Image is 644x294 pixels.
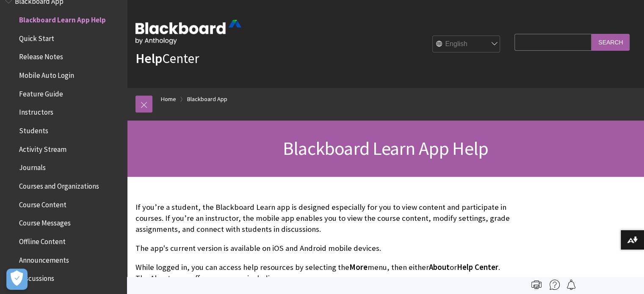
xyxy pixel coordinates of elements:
[135,20,241,44] img: Blackboard by Anthology
[433,36,500,53] select: Site Language Selector
[19,13,106,24] span: Blackboard Learn App Help
[19,68,74,80] span: Mobile Auto Login
[19,271,54,283] span: Discussions
[429,262,450,272] span: About
[19,142,66,154] span: Activity Stream
[349,262,368,272] span: More
[135,243,510,254] p: The app's current version is available on iOS and Android mobile devices.
[19,50,63,61] span: Release Notes
[591,34,630,50] input: Search
[19,161,46,172] span: Journals
[161,94,176,104] a: Home
[135,202,510,235] p: If you’re a student, the Blackboard Learn app is designed especially for you to view content and ...
[19,216,71,228] span: Course Messages
[19,87,63,98] span: Feature Guide
[566,280,576,290] img: Follow this page
[19,105,53,117] span: Instructors
[531,280,542,290] img: Print
[6,269,28,290] button: Open Preferences
[19,253,69,264] span: Announcements
[135,262,510,284] p: While logged in, you can access help resources by selecting the menu, then either or . The About ...
[19,31,54,43] span: Quick Start
[550,280,560,290] img: More help
[19,234,66,246] span: Offline Content
[457,262,498,272] span: Help Center
[135,50,162,67] strong: Help
[19,124,48,135] span: Students
[19,198,66,209] span: Course Content
[283,137,488,160] span: Blackboard Learn App Help
[135,50,199,67] a: HelpCenter
[19,179,99,190] span: Courses and Organizations
[187,94,227,104] a: Blackboard App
